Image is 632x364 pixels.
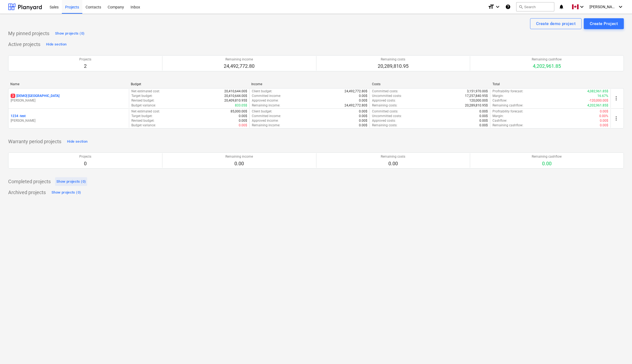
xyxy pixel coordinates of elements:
[239,118,247,123] p: 0.00$
[599,114,608,118] p: 0.00%
[252,123,280,128] p: Remaining income :
[344,103,367,108] p: 24,492,772.80$
[465,94,488,98] p: 17,257,840.95$
[381,160,405,167] p: 0.00
[359,118,367,123] p: 0.00$
[252,109,272,114] p: Client budget :
[600,109,608,114] p: 0.00$
[224,89,247,94] p: 20,410,644.00$
[8,189,46,196] p: Archived projects
[344,89,367,94] p: 24,492,772.80$
[235,103,247,108] p: 833.05$
[67,139,87,145] div: Hide section
[11,98,127,103] p: [PERSON_NAME]
[492,109,523,114] p: Profitability forecast :
[50,188,82,197] button: Show projects (0)
[131,94,153,98] p: Target budget :
[131,82,247,86] div: Budget
[225,154,253,159] p: Remaining income
[131,114,153,118] p: Target budget :
[372,89,398,94] p: Committed costs :
[252,89,272,94] p: Client budget :
[52,189,81,196] div: Show projects (0)
[11,94,59,98] p: [DEMO] [GEOGRAPHIC_DATA]
[231,109,247,114] p: 85,000.00$
[519,5,523,9] span: search
[55,30,84,37] div: Show projects (0)
[252,103,280,108] p: Remaining income :
[56,179,86,185] div: Show projects (0)
[536,20,576,27] div: Create demo project
[252,118,279,123] p: Approved income :
[479,114,488,118] p: 0.00$
[252,98,279,103] p: Approved income :
[492,98,507,103] p: Cashflow :
[559,4,564,10] i: notifications
[8,138,61,145] p: Warranty period projects
[45,40,68,49] button: Hide section
[597,94,608,98] p: 16.67%
[479,123,488,128] p: 0.00$
[378,57,409,62] p: Remaining costs
[492,89,523,94] p: Profitability forecast :
[8,30,49,37] p: My pinned projects
[465,103,488,108] p: 20,289,810.95$
[590,20,618,27] div: Create Project
[372,94,402,98] p: Uncommitted costs :
[224,57,255,62] p: Remaining income
[530,18,582,29] button: Create demo project
[492,123,523,128] p: Remaining cashflow :
[492,103,523,108] p: Remaining cashflow :
[372,82,488,86] div: Costs
[589,98,608,103] p: -120,000.00$
[532,160,562,167] p: 0.00
[600,118,608,123] p: 0.00$
[359,109,367,114] p: 0.00$
[579,4,585,10] i: keyboard_arrow_down
[79,57,91,62] p: Projects
[10,82,126,86] div: Name
[587,89,608,94] p: 4,082,961.85$
[66,137,89,146] button: Hide section
[11,118,127,123] p: [PERSON_NAME]
[492,82,609,86] div: Total
[492,94,504,98] p: Margin :
[516,2,554,11] button: Search
[617,4,624,10] i: keyboard_arrow_down
[532,57,562,62] p: Remaining cashflow
[372,118,396,123] p: Approved costs :
[252,94,281,98] p: Committed income :
[251,82,367,86] div: Income
[378,63,409,69] p: 20,289,810.95
[372,109,398,114] p: Committed costs :
[224,94,247,98] p: 20,410,644.00$
[359,123,367,128] p: 0.00$
[587,103,608,108] p: 4,202,961.85$
[479,109,488,114] p: 0.00$
[46,41,66,48] div: Hide section
[359,114,367,118] p: 0.00$
[372,123,397,128] p: Remaining costs :
[131,118,155,123] p: Revised budget :
[79,63,91,69] p: 2
[532,154,562,159] p: Remaining cashflow
[492,114,504,118] p: Margin :
[131,103,156,108] p: Budget variance :
[467,89,488,94] p: 3,151,970.00$
[224,63,255,69] p: 24,492,772.80
[224,98,247,103] p: 20,409,810.95$
[372,98,396,103] p: Approved costs :
[584,18,624,29] button: Create Project
[79,154,91,159] p: Projects
[613,115,619,122] span: more_vert
[131,89,160,94] p: Net estimated cost :
[54,29,86,38] button: Show projects (0)
[11,94,127,103] div: 3[DEMO] [GEOGRAPHIC_DATA][PERSON_NAME]
[372,103,397,108] p: Remaining costs :
[8,41,40,48] p: Active projects
[8,178,51,185] p: Completed projects
[494,4,501,10] i: keyboard_arrow_down
[131,123,156,128] p: Budget variance :
[492,118,507,123] p: Cashflow :
[11,94,15,98] span: 3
